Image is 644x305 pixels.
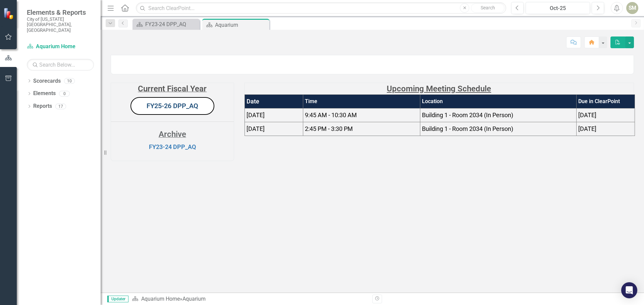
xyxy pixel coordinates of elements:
div: Aquarium [182,296,206,302]
button: Oct-25 [526,2,590,14]
span: Search [481,5,495,10]
div: 17 [55,103,66,109]
strong: Due in ClearPoint [578,98,620,104]
strong: Time [305,98,317,104]
a: Aquarium Home [141,296,180,302]
a: FY23-24 DPP_AQ [134,20,198,28]
div: » [132,295,367,303]
strong: Upcoming Meeting Schedule [387,84,491,93]
button: Search [471,3,504,13]
span: [DATE] [247,111,265,119]
span: 2:45 PM - 3:30 PM [305,125,353,132]
span: [DATE] [578,111,596,119]
a: Aquarium Home [27,43,94,51]
span: Building 1 - Room 2034 (In Person) [422,111,513,119]
strong: Date [247,98,259,105]
span: [DATE] [247,125,265,132]
span: Elements & Reports [27,8,94,16]
strong: Location [422,98,443,104]
strong: Archive [159,130,186,139]
a: Reports [33,102,52,110]
span: Updater [107,296,128,302]
button: SM [626,2,638,14]
div: 10 [64,78,75,84]
a: FY25-26 DPP_AQ [147,102,198,110]
span: [DATE] [578,125,596,132]
a: Scorecards [33,77,61,85]
div: Oct-25 [528,4,588,12]
div: 0 [59,91,70,96]
div: FY23-24 DPP_AQ [145,20,198,28]
div: Open Intercom Messenger [621,282,637,298]
a: FY23-24 DPP_AQ [149,143,196,150]
span: Building 1 - Room 2034 (In Person) [422,125,513,132]
div: Aquarium [215,21,268,29]
input: Search ClearPoint... [136,2,506,14]
small: City of [US_STATE][GEOGRAPHIC_DATA], [GEOGRAPHIC_DATA] [27,16,94,33]
input: Search Below... [27,59,94,71]
button: FY25-26 DPP_AQ [130,97,214,115]
a: Elements [33,90,56,97]
span: 9:45 AM - 10:30 AM [305,111,357,119]
img: ClearPoint Strategy [3,8,15,19]
strong: Current Fiscal Year [138,84,207,93]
